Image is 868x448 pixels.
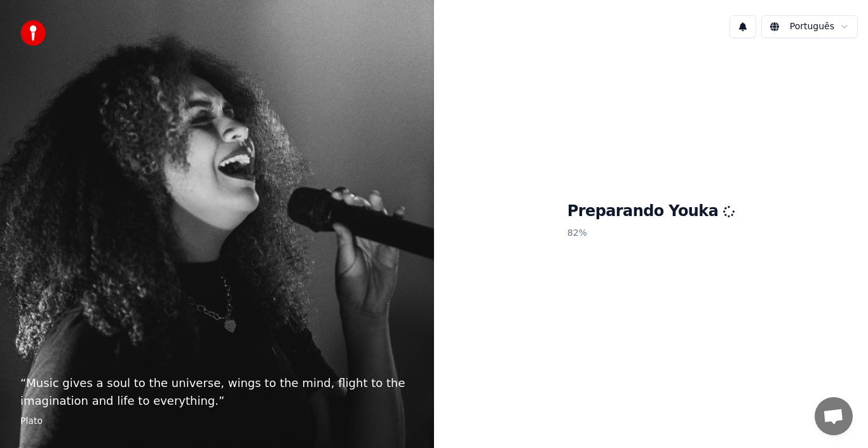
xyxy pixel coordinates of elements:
[20,374,414,410] p: “ Music gives a soul to the universe, wings to the mind, flight to the imagination and life to ev...
[20,20,46,46] img: youka
[567,222,735,245] p: 82 %
[567,201,735,222] h1: Preparando Youka
[20,415,414,428] footer: Plato
[815,397,853,435] a: Bate-papo aberto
